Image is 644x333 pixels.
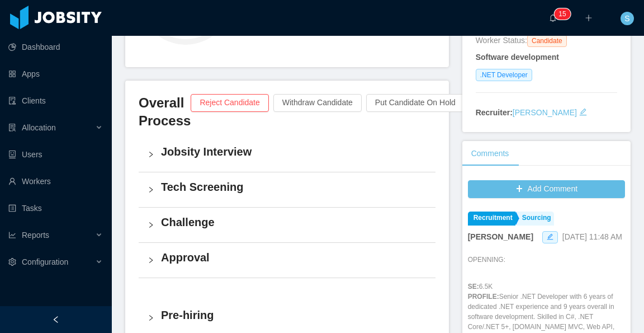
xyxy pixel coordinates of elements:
div: icon: rightApproval [139,243,435,278]
i: icon: right [148,186,154,193]
a: icon: pie-chartDashboard [8,36,103,58]
i: icon: right [148,257,154,264]
h3: Overall Process [139,94,191,130]
span: Configuration [22,257,68,266]
a: icon: robotUsers [8,143,103,166]
a: icon: appstoreApps [8,63,103,85]
h4: Tech Screening [161,179,427,195]
strong: Recruiter: [476,108,513,117]
i: icon: plus [585,14,593,22]
strong: Software development [476,53,559,62]
div: Comments [462,141,518,166]
p: 1 [558,8,562,20]
h4: Challenge [161,214,427,230]
span: Reports [22,231,49,240]
sup: 15 [554,8,570,20]
span: Allocation [22,123,56,132]
i: icon: line-chart [8,231,16,239]
a: icon: auditClients [8,90,103,112]
span: [DATE] 11:48 AM [562,232,622,241]
strong: SE: [468,283,479,290]
button: icon: plusAdd Comment [468,180,625,198]
div: icon: rightTech Screening [139,172,435,207]
span: Worker Status: [476,36,527,45]
a: icon: userWorkers [8,170,103,193]
strong: [PERSON_NAME] [468,232,533,241]
a: Sourcing [517,212,554,226]
span: .NET Developer [476,69,532,81]
i: icon: right [148,315,154,321]
button: Put Candidate On Hold [366,94,465,112]
i: icon: edit [579,108,587,116]
button: Reject Candidate [191,94,268,112]
span: Candidate [527,35,567,47]
i: icon: setting [8,258,16,266]
i: icon: bell [549,14,557,22]
a: [PERSON_NAME] [513,108,577,117]
p: OPENNING: [468,255,625,265]
i: icon: edit [547,233,553,240]
p: 5 [562,8,566,20]
a: icon: profileTasks [8,197,103,219]
i: icon: right [148,222,154,228]
h4: Pre-hiring [161,307,427,323]
div: icon: rightChallenge [139,208,435,242]
h4: Approval [161,250,427,265]
button: Withdraw Candidate [273,94,362,112]
span: S [624,12,629,25]
div: icon: rightJobsity Interview [139,137,435,172]
i: icon: solution [8,124,16,132]
h4: Jobsity Interview [161,144,427,160]
strong: PROFILE: [468,293,499,301]
i: icon: right [148,151,154,158]
a: Recruitment [468,212,515,226]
